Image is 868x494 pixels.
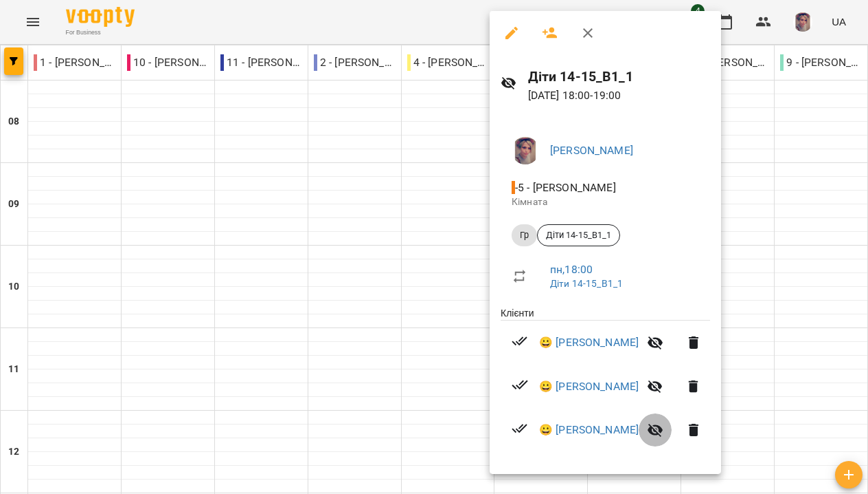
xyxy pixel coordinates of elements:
span: Гр [512,229,537,241]
svg: Візит сплачено [512,376,528,393]
ul: Клієнти [501,306,710,458]
img: a483dbc009e58a97c0d94edca9b492ff.jpg [512,137,539,164]
a: 😀 [PERSON_NAME] [539,422,639,438]
p: Кімната [512,195,699,209]
svg: Візит сплачено [512,420,528,437]
a: [PERSON_NAME] [550,144,633,157]
span: Діти 14-15_B1_1 [538,229,619,241]
a: Діти 14-15_B1_1 [550,278,623,289]
h6: Діти 14-15_B1_1 [528,66,710,87]
a: 😀 [PERSON_NAME] [539,334,639,351]
div: Діти 14-15_B1_1 [537,224,620,246]
p: [DATE] 18:00 - 19:00 [528,87,710,104]
svg: Візит сплачено [512,333,528,350]
a: пн , 18:00 [550,263,593,276]
span: - 5 - [PERSON_NAME] [512,181,619,194]
a: 😀 [PERSON_NAME] [539,378,639,395]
